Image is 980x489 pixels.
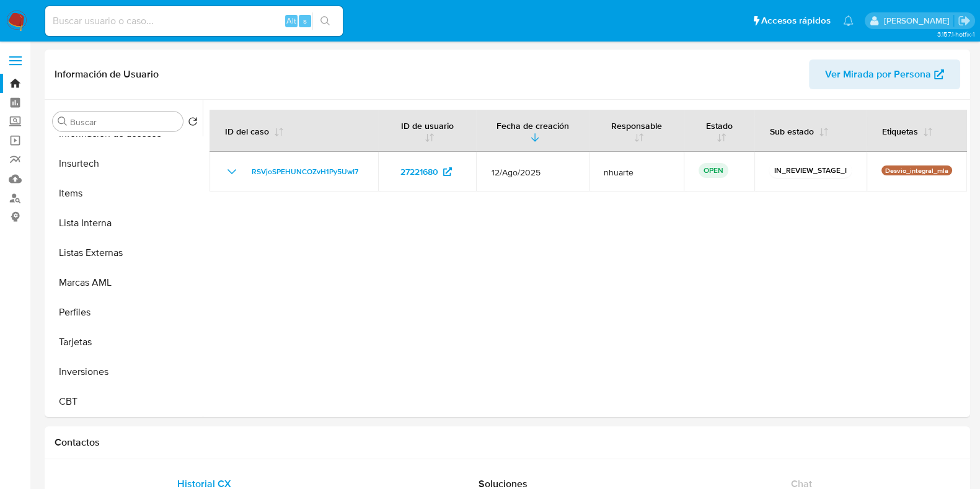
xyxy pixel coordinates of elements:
button: Insurtech [48,149,203,178]
span: s [303,15,307,27]
span: Alt [286,15,296,27]
button: Volver al orden por defecto [188,117,198,130]
h1: Información de Usuario [55,68,159,81]
button: Items [48,178,203,208]
h1: Contactos [55,436,960,449]
input: Buscar [70,117,178,128]
p: noelia.huarte@mercadolibre.com [883,15,953,27]
button: Ver Mirada por Persona [809,59,960,89]
button: Listas Externas [48,238,203,268]
button: Inversiones [48,357,203,387]
span: Ver Mirada por Persona [825,59,931,89]
button: Perfiles [48,297,203,327]
button: Buscar [58,117,68,126]
input: Buscar usuario o caso... [45,13,343,29]
a: Notificaciones [843,15,854,26]
button: Marcas AML [48,268,203,297]
span: Accesos rápidos [761,14,831,27]
button: Tarjetas [48,327,203,357]
button: Lista Interna [48,208,203,238]
a: Salir [958,14,971,27]
button: CBT [48,387,203,416]
button: search-icon [312,12,338,30]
